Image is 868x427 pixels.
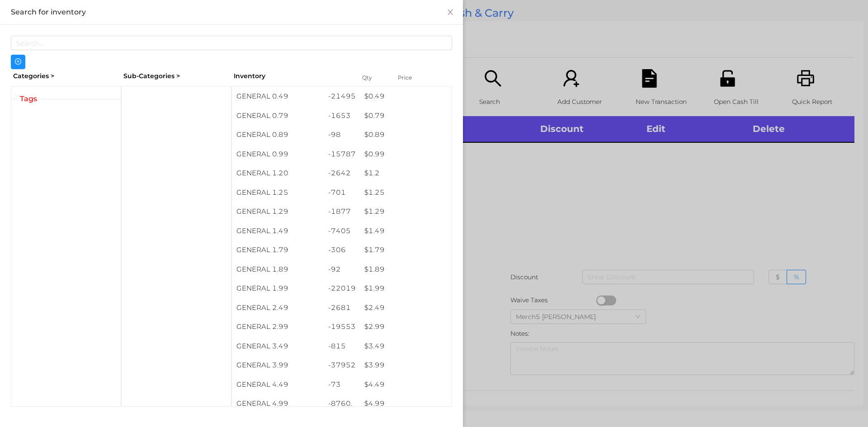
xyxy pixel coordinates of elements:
[15,94,42,104] span: Tags
[324,337,360,356] div: -815
[360,337,452,356] div: $ 3.49
[360,183,452,202] div: $ 1.25
[360,202,452,221] div: $ 1.29
[360,125,452,145] div: $ 0.89
[360,375,452,394] div: $ 4.49
[360,87,452,106] div: $ 0.49
[324,260,360,279] div: -92
[396,71,432,84] div: Price
[324,356,360,375] div: -37952
[360,106,452,126] div: $ 0.79
[360,279,452,298] div: $ 1.99
[324,125,360,145] div: -98
[360,394,452,413] div: $ 4.99
[324,106,360,126] div: -1653
[11,69,121,83] div: Categories >
[360,145,452,164] div: $ 0.99
[232,394,324,413] div: GENERAL 4.99
[232,317,324,337] div: GENERAL 2.99
[360,221,452,241] div: $ 1.49
[232,202,324,221] div: GENERAL 1.29
[232,375,324,394] div: GENERAL 4.49
[232,260,324,279] div: GENERAL 1.89
[232,279,324,298] div: GENERAL 1.99
[232,356,324,375] div: GENERAL 3.99
[232,221,324,241] div: GENERAL 1.49
[360,317,452,337] div: $ 2.99
[234,71,351,81] div: Inventory
[324,394,360,423] div: -8760.5
[324,279,360,298] div: -22019
[232,125,324,145] div: GENERAL 0.89
[360,164,452,183] div: $ 1.2
[360,260,452,279] div: $ 1.89
[11,7,452,17] div: Search for inventory
[11,36,452,50] input: Search...
[121,69,231,83] div: Sub-Categories >
[447,9,454,16] i: icon: close
[360,71,387,84] div: Qty
[324,240,360,260] div: -306
[11,55,25,69] button: icon: plus-circle
[324,221,360,241] div: -7405
[324,164,360,183] div: -2642
[324,317,360,337] div: -19553
[232,145,324,164] div: GENERAL 0.99
[324,145,360,164] div: -15787
[324,202,360,221] div: -1877
[232,337,324,356] div: GENERAL 3.49
[360,356,452,375] div: $ 3.99
[360,240,452,260] div: $ 1.79
[232,183,324,202] div: GENERAL 1.25
[324,87,360,106] div: -21495
[232,298,324,318] div: GENERAL 2.49
[232,164,324,183] div: GENERAL 1.20
[324,375,360,394] div: -73
[232,106,324,126] div: GENERAL 0.79
[232,240,324,260] div: GENERAL 1.79
[232,87,324,106] div: GENERAL 0.49
[324,298,360,318] div: -2681
[324,183,360,202] div: -701
[360,298,452,318] div: $ 2.49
